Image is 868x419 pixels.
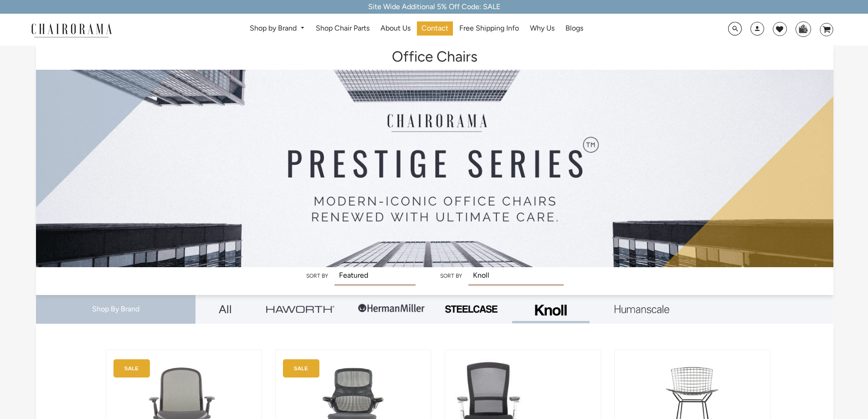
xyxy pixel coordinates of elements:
[357,295,426,322] img: Group-1.png
[455,21,524,36] a: Free Shipping Info
[26,22,117,38] img: chairorama
[615,305,669,313] img: Layer_1_1.png
[417,21,453,36] a: Contact
[376,21,415,36] a: About Us
[459,24,519,33] span: Free Shipping Info
[565,24,583,33] span: Blogs
[266,305,334,312] img: Group_4be16a4b-c81a-4a6e-a540-764d0a8faf6e.png
[533,299,569,322] img: Frame_4.png
[36,46,833,267] img: Office Chairs
[380,24,411,33] span: About Us
[36,295,195,324] div: Shop By Brand
[45,46,824,65] h1: Office Chairs
[444,304,498,314] img: PHOTO-2024-07-09-00-53-10-removebg-preview.png
[525,21,559,36] a: Why Us
[124,365,139,371] text: SALE
[421,24,448,33] span: Contact
[796,22,810,36] img: WhatsApp_Image_2024-07-12_at_16.23.01.webp
[294,365,308,371] text: SALE
[245,21,309,36] a: Shop by Brand
[440,273,462,279] label: Sort by
[316,24,370,33] span: Shop Chair Parts
[311,21,374,36] a: Shop Chair Parts
[156,21,677,38] nav: DesktopNavigation
[530,24,555,33] span: Why Us
[306,273,328,279] label: Sort by
[561,21,588,36] a: Blogs
[202,295,248,323] a: All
